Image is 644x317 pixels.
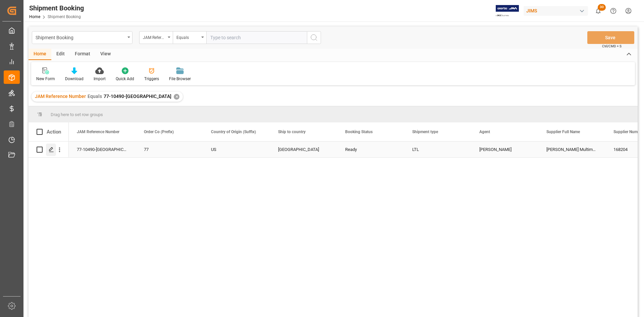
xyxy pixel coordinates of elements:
[51,49,70,60] div: Edit
[47,129,61,135] div: Action
[29,14,40,19] a: Home
[606,3,621,18] button: Help Center
[104,94,171,99] span: 77-10490-[GEOGRAPHIC_DATA]
[602,44,622,49] span: Ctrl/CMD + S
[598,4,606,11] span: 30
[412,129,438,134] span: Shipment type
[36,33,125,41] div: Shipment Booking
[32,31,132,44] button: open menu
[94,76,106,82] div: Import
[144,76,159,82] div: Triggers
[211,129,256,134] span: Country of Origin (Suffix)
[173,31,206,44] button: open menu
[69,142,136,157] div: 77-10490-[GEOGRAPHIC_DATA]
[211,142,262,157] div: US
[345,142,396,157] div: Ready
[345,129,373,134] span: Booking Status
[29,142,69,158] div: Press SPACE to select this row.
[206,31,307,44] input: Type to search
[36,76,55,82] div: New Form
[29,49,51,60] div: Home
[479,129,490,134] span: Agent
[176,33,199,41] div: Equals
[307,31,321,44] button: search button
[496,5,519,17] img: Exertis%20JAM%20-%20Email%20Logo.jpg_1722504956.jpg
[278,142,329,157] div: [GEOGRAPHIC_DATA]
[95,49,116,60] div: View
[278,129,306,134] span: Ship to country
[538,142,605,157] div: [PERSON_NAME] Multimedia
[116,76,134,82] div: Quick Add
[65,76,84,82] div: Download
[143,33,166,41] div: JAM Reference Number
[139,31,173,44] button: open menu
[70,49,95,60] div: Format
[479,142,530,157] div: [PERSON_NAME]
[35,94,86,99] span: JAM Reference Number
[169,76,191,82] div: File Browser
[546,129,580,134] span: Supplier Full Name
[144,129,174,134] span: Order Co (Prefix)
[174,94,179,100] div: ✕
[29,3,84,13] div: Shipment Booking
[412,142,463,157] div: LTL
[587,31,634,44] button: Save
[524,4,591,17] button: JIMS
[613,129,643,134] span: Supplier Number
[591,3,606,18] button: show 30 new notifications
[77,129,119,134] span: JAM Reference Number
[524,6,588,16] div: JIMS
[144,142,195,157] div: 77
[88,94,102,99] span: Equals
[51,112,103,117] span: Drag here to set row groups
